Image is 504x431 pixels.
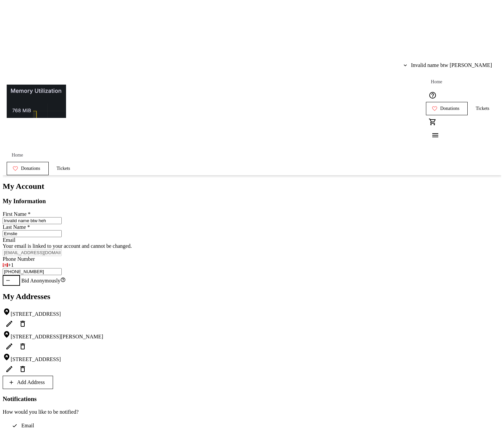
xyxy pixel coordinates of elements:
label: Last Name * [3,224,30,230]
span: Bid Anonymously [21,278,66,283]
img: Jordan Develo's Logo [7,85,66,118]
button: Invalid name btw [PERSON_NAME] [398,59,497,72]
button: Delete address [16,340,29,353]
span: Invalid name btw [PERSON_NAME] [411,62,492,68]
a: Donations [7,162,49,175]
span: Home [12,153,23,158]
button: Delete address [16,362,29,376]
span: Add Address [17,379,45,385]
a: Tickets [468,102,497,115]
h2: My Addresses [3,292,501,301]
p: How would you like to be notified? [3,409,501,415]
span: Donations [21,166,40,171]
mat-icon: help_outline [60,277,66,282]
button: Cart [426,115,439,129]
span: Tickets [57,166,70,171]
button: Edit address [3,317,16,330]
div: Your email is linked to your account and cannot be changed. [3,243,501,249]
h2: My Account [3,182,501,191]
span: Home [431,79,442,85]
button: Add Address [3,376,53,389]
span: Tickets [476,106,489,111]
label: Email [20,423,34,429]
a: Home [426,75,447,89]
span: [STREET_ADDRESS][PERSON_NAME] [11,334,103,339]
a: Donations [426,102,468,115]
button: Edit address [3,340,16,353]
h3: My Information [3,198,501,205]
button: Menu [426,129,439,142]
button: Delete address [16,317,29,330]
a: Home [7,149,28,162]
input: (506) 234-5678 [3,268,62,275]
span: [STREET_ADDRESS] [11,356,61,362]
button: Edit address [3,362,16,376]
a: Tickets [49,162,78,175]
label: First Name * [3,211,31,217]
span: Donations [440,106,460,111]
button: Help [426,89,439,102]
label: Phone Number [3,256,35,262]
label: Email [3,237,15,243]
h3: Notifications [3,395,501,403]
span: [STREET_ADDRESS] [11,311,61,317]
